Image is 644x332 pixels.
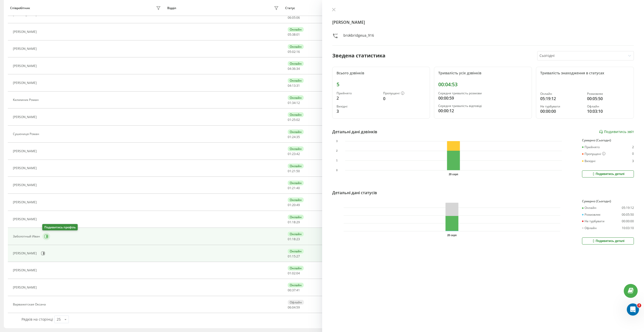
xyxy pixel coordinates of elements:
[288,197,304,202] div: Онлайн
[582,213,600,216] div: Розмовляє
[288,232,304,236] div: Онлайн
[296,135,300,139] span: 35
[292,271,296,275] span: 02
[582,219,605,223] div: Не турбувати
[13,303,47,306] div: Варважетская Оксана
[288,95,304,100] div: Онлайн
[292,186,296,190] span: 21
[292,237,296,241] span: 18
[332,19,634,25] h4: [PERSON_NAME]
[296,186,300,190] span: 40
[449,173,458,176] text: 20 серп
[622,213,634,216] div: 00:05:50
[296,152,300,156] span: 42
[292,288,296,292] span: 37
[438,108,528,114] div: 00:00:12
[288,135,291,139] span: 01
[288,44,304,49] div: Онлайн
[288,181,304,185] div: Онлайн
[332,52,385,59] div: Зведена статистика
[296,50,300,54] span: 16
[540,105,583,108] div: Не турбувати
[337,92,379,95] div: Прийнято
[288,220,291,224] span: 01
[582,237,634,245] button: Подивитись деталі
[292,203,296,207] span: 20
[288,237,291,241] span: 01
[288,306,300,309] div: : :
[582,206,596,210] div: Онлайн
[292,152,296,156] span: 23
[288,67,291,71] span: 04
[336,159,338,162] text: 1
[13,166,38,170] div: [PERSON_NAME]
[13,149,38,153] div: [PERSON_NAME]
[288,220,300,224] div: : :
[288,237,300,241] div: : :
[288,288,291,292] span: 00
[288,215,304,219] div: Онлайн
[587,96,630,102] div: 00:05:50
[587,92,630,96] div: Розмовляє
[296,305,300,309] span: 59
[591,172,625,176] div: Подивитись деталі
[438,95,528,101] div: 00:00:59
[57,317,61,322] div: 25
[13,64,38,68] div: [PERSON_NAME]
[13,115,38,119] div: [PERSON_NAME]
[288,169,291,173] span: 01
[296,15,300,20] span: 06
[337,71,426,75] div: Всього дзвінків
[292,169,296,173] span: 21
[288,135,300,139] div: : :
[296,288,300,292] span: 41
[632,152,634,156] div: 0
[587,105,630,108] div: Офлайн
[288,146,304,151] div: Онлайн
[288,101,291,105] span: 01
[288,83,291,88] span: 04
[622,206,634,210] div: 05:19:12
[288,16,300,19] div: : :
[438,104,528,108] div: Середня тривалість відповіді
[13,132,40,136] div: Сушениця Роман
[288,169,300,173] div: : :
[288,101,300,105] div: : :
[296,67,300,71] span: 34
[288,152,300,156] div: : :
[288,78,304,83] div: Онлайн
[288,152,291,156] span: 01
[292,254,296,258] span: 15
[288,186,300,190] div: : :
[622,226,634,230] div: 10:03:10
[447,234,456,237] text: 20 серп
[42,224,78,230] div: Подивитись профіль
[22,317,53,322] span: Рядків на сторінці
[582,200,634,203] div: Сумарно (Сьогодні)
[288,129,304,134] div: Онлайн
[13,286,38,289] div: [PERSON_NAME]
[288,50,300,54] div: : :
[13,201,38,204] div: [PERSON_NAME]
[332,129,377,135] div: Детальні дані дзвінків
[337,95,379,101] div: 2
[292,220,296,224] span: 18
[288,186,291,190] span: 01
[288,266,304,271] div: Онлайн
[582,152,606,156] div: Пропущені
[13,13,38,16] div: [PERSON_NAME]
[288,15,291,20] span: 06
[292,101,296,105] span: 34
[540,92,583,96] div: Онлайн
[296,32,300,37] span: 01
[343,33,374,40] div: brokbridgeua_916
[292,15,296,20] span: 05
[296,101,300,105] span: 12
[627,303,639,316] iframe: Intercom live chat
[296,254,300,258] span: 27
[288,32,291,37] span: 05
[13,217,38,221] div: [PERSON_NAME]
[599,130,634,134] a: Подивитись звіт
[288,27,304,32] div: Онлайн
[292,50,296,54] span: 02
